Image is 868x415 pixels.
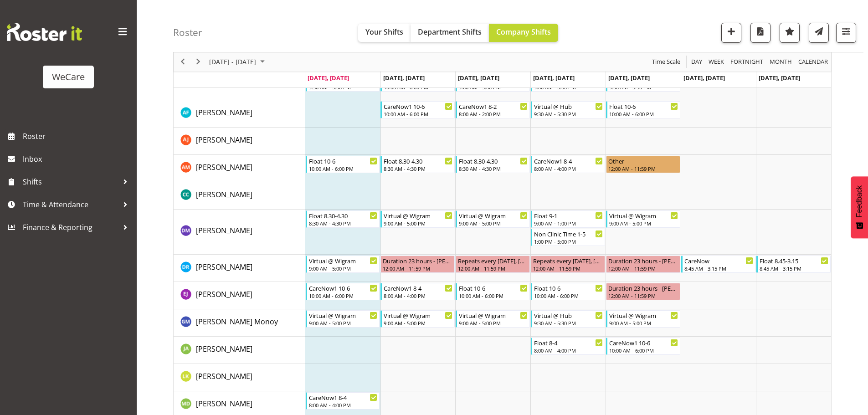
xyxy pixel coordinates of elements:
div: Float 10-6 [459,283,528,292]
div: Deepti Raturi"s event - CareNow Begin From Saturday, August 23, 2025 at 8:45:00 AM GMT+12:00 Ends... [681,256,755,273]
span: [DATE], [DATE] [308,74,349,82]
div: Ashley Mendoza"s event - Float 10-6 Begin From Monday, August 18, 2025 at 10:00:00 AM GMT+12:00 E... [306,156,380,173]
a: [PERSON_NAME] [196,189,252,200]
div: CareNow1 10-6 [609,338,678,347]
div: previous period [175,52,190,72]
span: [PERSON_NAME] [196,108,252,118]
div: 12:00 AM - 11:59 PM [383,265,452,272]
div: CareNow1 8-2 [459,102,528,111]
div: 9:00 AM - 5:00 PM [309,265,378,272]
span: [PERSON_NAME] [196,344,252,354]
div: Deepti Raturi"s event - Repeats every wednesday, thursday - Deepti Raturi Begin From Wednesday, A... [456,256,530,273]
button: Time Scale [651,56,682,68]
div: Virtual @ Wigram [609,311,678,320]
div: 8:30 AM - 4:30 PM [459,165,528,172]
div: Virtual @ Wigram [309,256,378,265]
span: [PERSON_NAME] [196,399,252,409]
span: [DATE], [DATE] [383,74,425,82]
div: Float 9-1 [534,211,603,220]
div: Deepti Mahajan"s event - Float 9-1 Begin From Thursday, August 21, 2025 at 9:00:00 AM GMT+12:00 E... [531,210,605,228]
div: 10:00 AM - 6:00 PM [534,292,603,299]
td: Deepti Raturi resource [174,255,305,282]
div: August 18 - 24, 2025 [206,52,270,72]
div: 10:00 AM - 6:00 PM [309,165,378,172]
span: [DATE], [DATE] [533,74,575,82]
div: Duration 23 hours - [PERSON_NAME] [608,283,678,292]
span: Month [769,56,793,68]
div: Float 10-6 [534,283,603,292]
span: calendar [797,56,829,68]
div: Ashley Mendoza"s event - Float 8.30-4.30 Begin From Wednesday, August 20, 2025 at 8:30:00 AM GMT+... [456,156,530,173]
a: [PERSON_NAME] [196,289,252,300]
div: Float 8-4 [534,338,603,347]
button: Filter Shifts [836,23,856,43]
div: Alex Ferguson"s event - Float 10-6 Begin From Friday, August 22, 2025 at 10:00:00 AM GMT+12:00 En... [606,101,680,118]
h4: Roster [173,27,202,38]
div: 12:00 AM - 11:59 PM [608,292,678,299]
div: 10:00 AM - 6:00 PM [384,110,452,118]
div: Virtual @ Wigram [459,311,528,320]
div: Deepti Mahajan"s event - Non Clinic Time 1-5 Begin From Thursday, August 21, 2025 at 1:00:00 PM G... [531,229,605,246]
div: 8:30 AM - 4:30 PM [384,165,452,172]
a: [PERSON_NAME] [196,107,252,118]
div: 8:00 AM - 4:00 PM [534,347,603,354]
div: 9:30 AM - 5:30 PM [534,110,603,118]
div: Jane Arps"s event - CareNow1 10-6 Begin From Friday, August 22, 2025 at 10:00:00 AM GMT+12:00 End... [606,338,680,355]
div: CareNow1 8-4 [309,393,378,402]
a: [PERSON_NAME] [196,162,252,173]
button: Department Shifts [411,24,489,42]
div: Duration 23 hours - [PERSON_NAME] [383,256,452,265]
span: Time & Attendance [23,198,118,211]
div: 8:30 AM - 4:30 PM [309,220,378,227]
span: [DATE], [DATE] [458,74,499,82]
div: Repeats every [DATE], [DATE] - [PERSON_NAME] [533,256,603,265]
div: 8:00 AM - 4:00 PM [384,292,452,299]
button: Add a new shift [721,23,741,43]
a: [PERSON_NAME] [196,261,252,272]
span: [PERSON_NAME] [196,190,252,200]
a: [PERSON_NAME] [196,371,252,382]
div: Deepti Raturi"s event - Float 8.45-3.15 Begin From Sunday, August 24, 2025 at 8:45:00 AM GMT+12:0... [756,256,831,273]
div: Virtual @ Hub [534,311,603,320]
span: [PERSON_NAME] [196,162,252,172]
div: 12:00 AM - 11:59 PM [458,265,528,272]
span: Inbox [23,152,132,166]
div: 10:00 AM - 6:00 PM [309,292,378,299]
div: 8:45 AM - 3:15 PM [760,265,828,272]
div: 9:00 AM - 5:00 PM [609,220,678,227]
div: Non Clinic Time 1-5 [534,229,603,238]
div: Duration 23 hours - [PERSON_NAME] [608,256,678,265]
div: CareNow1 10-6 [309,283,378,292]
span: [DATE], [DATE] [683,74,725,82]
div: 9:00 AM - 5:00 PM [309,319,378,327]
div: Virtual @ Wigram [609,211,678,220]
button: Month [797,56,830,68]
button: Timeline Month [768,56,794,68]
span: [PERSON_NAME] [196,135,252,145]
div: Other [608,156,678,165]
td: Deepti Mahajan resource [174,210,305,255]
span: Roster [23,129,132,143]
button: Your Shifts [358,24,411,42]
span: Week [708,56,725,68]
div: Virtual @ Wigram [309,311,378,320]
td: Amy Johannsen resource [174,128,305,155]
div: Ella Jarvis"s event - Duration 23 hours - Ella Jarvis Begin From Friday, August 22, 2025 at 12:00... [606,283,680,300]
div: Jane Arps"s event - Float 8-4 Begin From Thursday, August 21, 2025 at 8:00:00 AM GMT+12:00 Ends A... [531,338,605,355]
span: Your Shifts [365,27,403,37]
div: Deepti Raturi"s event - Virtual @ Wigram Begin From Monday, August 18, 2025 at 9:00:00 AM GMT+12:... [306,256,380,273]
div: Ella Jarvis"s event - Float 10-6 Begin From Thursday, August 21, 2025 at 10:00:00 AM GMT+12:00 En... [531,283,605,300]
div: Gladie Monoy"s event - Virtual @ Wigram Begin From Monday, August 18, 2025 at 9:00:00 AM GMT+12:0... [306,310,380,328]
div: Deepti Mahajan"s event - Virtual @ Wigram Begin From Tuesday, August 19, 2025 at 9:00:00 AM GMT+1... [380,210,455,228]
div: 8:00 AM - 4:00 PM [309,401,378,409]
button: Fortnight [729,56,765,68]
div: 12:00 AM - 11:59 PM [608,265,678,272]
td: Ella Jarvis resource [174,282,305,309]
button: Next [192,56,205,68]
td: Gladie Monoy resource [174,309,305,337]
span: Finance & Reporting [23,220,118,234]
div: 12:00 AM - 11:59 PM [608,165,678,172]
div: Deepti Raturi"s event - Duration 23 hours - Deepti Raturi Begin From Friday, August 22, 2025 at 1... [606,256,680,273]
div: Float 8.30-4.30 [309,211,378,220]
div: Ashley Mendoza"s event - CareNow1 8-4 Begin From Thursday, August 21, 2025 at 8:00:00 AM GMT+12:0... [531,156,605,173]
